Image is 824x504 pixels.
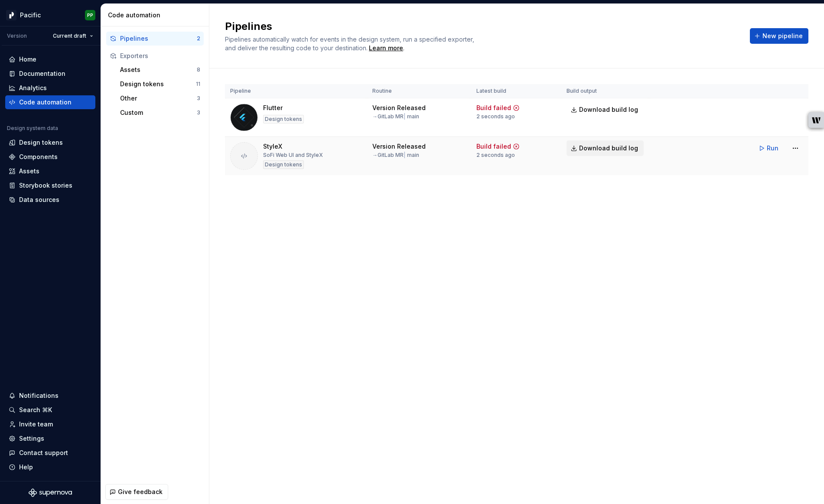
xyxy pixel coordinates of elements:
span: Current draft [53,33,86,39]
div: Storybook stories [19,181,72,190]
a: Storybook stories [5,179,95,192]
span: Download build log [579,144,638,153]
div: Home [19,55,36,64]
button: Custom3 [117,106,204,120]
button: Design tokens11 [117,77,204,91]
button: Give feedback [105,484,168,500]
div: PP [87,12,93,19]
button: Contact support [5,446,95,460]
div: SoFi Web UI and StyleX [263,152,323,159]
div: 2 seconds ago [476,113,515,120]
div: Version Released [372,142,426,151]
span: Run [767,144,778,153]
span: Pipelines automatically watch for events in the design system, run a specified exporter, and deli... [225,36,476,52]
a: Components [5,150,95,164]
button: Other3 [117,91,204,105]
th: Routine [367,84,471,98]
a: Learn more [369,44,403,52]
div: Contact support [19,449,68,457]
button: Run [754,140,784,156]
h2: Pipelines [225,20,739,33]
span: New pipeline [762,32,803,40]
button: PacificPP [2,6,99,24]
div: Data sources [19,195,59,204]
span: | [404,113,406,120]
div: → GitLab MR main [372,113,419,120]
button: Download build log [567,140,644,156]
th: Build output [561,84,649,98]
div: Design tokens [263,115,304,124]
div: 3 [197,95,200,102]
a: Data sources [5,193,95,207]
div: Design tokens [120,80,196,88]
span: | [404,152,406,158]
a: Settings [5,432,95,445]
th: Pipeline [225,84,367,98]
button: New pipeline [750,28,808,44]
span: Give feedback [118,488,163,496]
div: Exporters [120,52,200,60]
div: Components [19,153,58,161]
div: 11 [196,81,200,88]
div: StyleX [263,142,282,151]
button: Assets8 [117,63,204,77]
svg: Supernova Logo [29,488,72,497]
a: Assets [5,164,95,178]
div: Pipelines [120,34,197,43]
a: Documentation [5,67,95,81]
div: Version Released [372,104,426,112]
div: 8 [197,66,200,73]
div: Notifications [19,391,59,400]
div: Documentation [19,69,65,78]
div: Assets [120,65,197,74]
button: Notifications [5,389,95,403]
div: Pacific [20,11,41,20]
div: Help [19,463,33,471]
a: Analytics [5,81,95,95]
div: Design system data [7,125,58,132]
button: Current draft [49,30,97,42]
a: Code automation [5,95,95,109]
button: Help [5,460,95,474]
div: Search ⌘K [19,406,52,414]
button: Search ⌘K [5,403,95,417]
div: Build failed [476,104,511,112]
a: Home [5,52,95,66]
div: Analytics [19,84,47,92]
div: Invite team [19,420,53,429]
div: Flutter [263,104,283,112]
div: Settings [19,434,44,443]
img: 8d0dbd7b-a897-4c39-8ca0-62fbda938e11.png [6,10,16,20]
a: Design tokens [5,136,95,150]
div: Code automation [19,98,72,107]
button: Download build log [567,102,644,117]
div: → GitLab MR main [372,152,419,159]
div: Code automation [108,11,205,20]
div: Other [120,94,197,103]
div: 2 seconds ago [476,152,515,159]
span: Download build log [579,105,638,114]
span: . [368,45,404,52]
div: Design tokens [19,138,63,147]
button: Pipelines2 [106,32,204,46]
div: 3 [197,109,200,116]
div: Design tokens [263,160,304,169]
div: Assets [19,167,39,176]
div: Version [7,33,27,39]
div: Build failed [476,142,511,151]
a: Invite team [5,417,95,431]
div: 2 [197,35,200,42]
div: Custom [120,108,197,117]
th: Latest build [471,84,561,98]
